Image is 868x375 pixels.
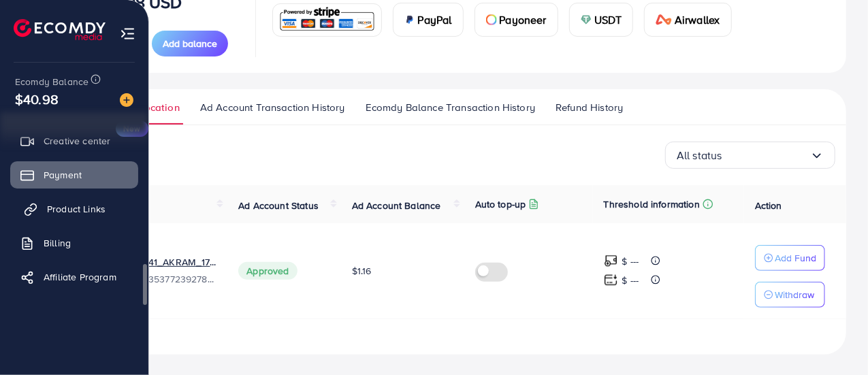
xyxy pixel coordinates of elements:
[644,3,731,37] a: cardAirwallex
[675,12,720,28] span: Airwallex
[116,120,148,137] span: New
[775,250,816,266] p: Add Fund
[775,287,814,303] p: Withdraw
[665,142,835,169] div: Search for option
[120,93,133,107] img: image
[15,89,59,109] span: $40.98
[755,245,825,271] button: Add Fund
[124,272,216,286] span: ID: 7535377239278649361
[238,199,319,212] span: Ad Account Status
[604,273,618,287] img: top-up amount
[656,14,672,25] img: card
[238,262,297,280] span: Approved
[475,196,526,212] p: Auto top-up
[418,12,452,28] span: PayPal
[755,199,782,212] span: Action
[10,127,138,154] a: Creative centerNew
[10,229,138,257] a: Billing
[44,168,82,182] span: Payment
[124,255,216,269] a: 1031341_AKRAM_1754466782637
[44,236,71,250] span: Billing
[14,19,106,40] img: logo
[272,3,382,37] a: card
[120,26,135,42] img: menu
[810,314,858,365] iframe: Chat
[366,100,535,115] span: Ecomdy Balance Transaction History
[47,202,106,216] span: Product Links
[486,14,497,25] img: card
[10,263,138,291] a: Affiliate Program
[569,3,634,37] a: cardUSDT
[124,255,216,287] div: <span class='underline'>1031341_AKRAM_1754466782637</span></br>7535377239278649361
[352,199,441,212] span: Ad Account Balance
[755,282,825,308] button: Withdraw
[200,100,345,115] span: Ad Account Transaction History
[393,3,464,37] a: cardPayPal
[677,145,722,166] span: All status
[581,14,592,25] img: card
[152,31,228,56] button: Add balance
[475,3,558,37] a: cardPayoneer
[10,161,138,189] a: Payment
[44,270,116,284] span: Affiliate Program
[500,12,547,28] span: Payoneer
[604,196,700,212] p: Threshold information
[44,134,110,148] span: Creative center
[10,195,138,223] a: Product Links
[15,75,89,88] span: Ecomdy Balance
[622,253,639,270] p: $ ---
[404,14,415,25] img: card
[352,264,372,278] span: $1.16
[556,100,623,115] span: Refund History
[594,12,622,28] span: USDT
[722,145,810,166] input: Search for option
[622,272,639,289] p: $ ---
[277,5,377,35] img: card
[604,254,618,268] img: top-up amount
[163,37,217,50] span: Add balance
